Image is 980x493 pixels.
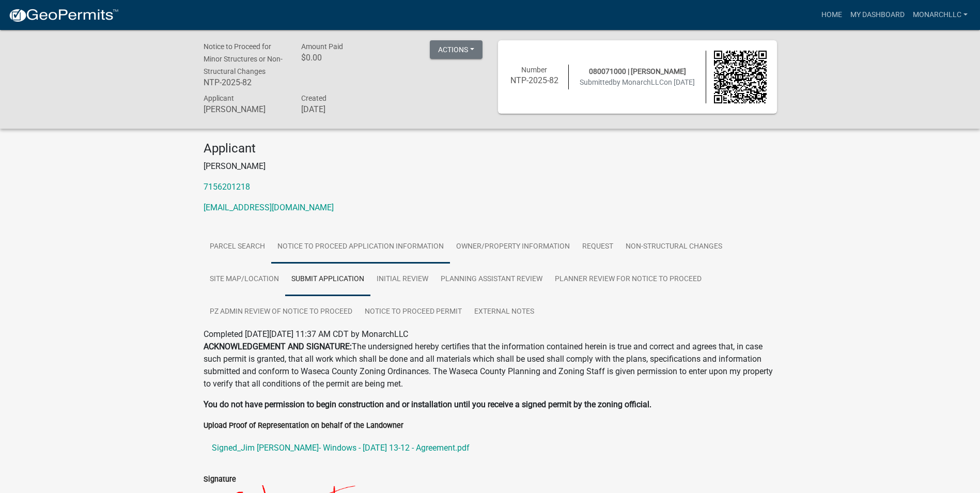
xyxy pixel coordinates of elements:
[204,422,403,429] label: Upload Proof of Representation on behalf of the Landowner
[285,263,370,296] a: Submit Application
[549,263,708,296] a: Planner Review for Notice to Proceed
[301,104,384,114] h6: [DATE]
[817,5,846,25] a: Home
[580,78,695,86] span: Submitted on [DATE]
[430,40,483,59] button: Actions
[204,182,250,192] a: 7156201218
[301,42,343,51] span: Amount Paid
[204,436,777,460] a: Signed_Jim [PERSON_NAME]- Windows - [DATE] 13-12 - Agreement.pdf
[271,230,450,264] a: Notice to Proceed Application Information
[846,5,909,25] a: My Dashboard
[204,203,334,212] a: [EMAIL_ADDRESS][DOMAIN_NAME]
[589,67,686,75] span: 080071000 | [PERSON_NAME]
[613,78,664,86] span: by MonarchLLC
[909,5,972,25] a: MonarchLLC
[714,51,767,103] img: QR code
[521,66,547,74] span: Number
[370,263,434,296] a: Initial Review
[204,230,271,264] a: Parcel search
[204,263,285,296] a: Site Map/Location
[204,160,777,173] p: [PERSON_NAME]
[576,230,619,264] a: Request
[204,141,777,156] h4: Applicant
[508,75,561,85] h6: NTP-2025-82
[204,296,359,329] a: PZ Admin Review of Notice to Proceed
[359,296,468,329] a: Notice to Proceed Permit
[434,263,549,296] a: Planning Assistant Review
[204,42,283,75] span: Notice to Proceed for Minor Structures or Non-Structural Changes
[619,230,728,264] a: Non-Structural Changes
[204,341,777,390] p: The undersigned hereby certifies that the information contained herein is true and correct and ag...
[204,78,286,87] h6: NTP-2025-82
[204,399,651,409] strong: You do not have permission to begin construction and or installation until you receive a signed p...
[301,53,384,63] h6: $0.00
[450,230,576,264] a: Owner/Property Information
[204,329,408,339] span: Completed [DATE][DATE] 11:37 AM CDT by MonarchLLC
[204,476,236,483] label: Signature
[301,94,326,102] span: Created
[468,296,540,329] a: External Notes
[204,104,286,114] h6: [PERSON_NAME]
[204,342,352,351] strong: ACKNOWLEDGEMENT AND SIGNATURE:
[204,94,234,102] span: Applicant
